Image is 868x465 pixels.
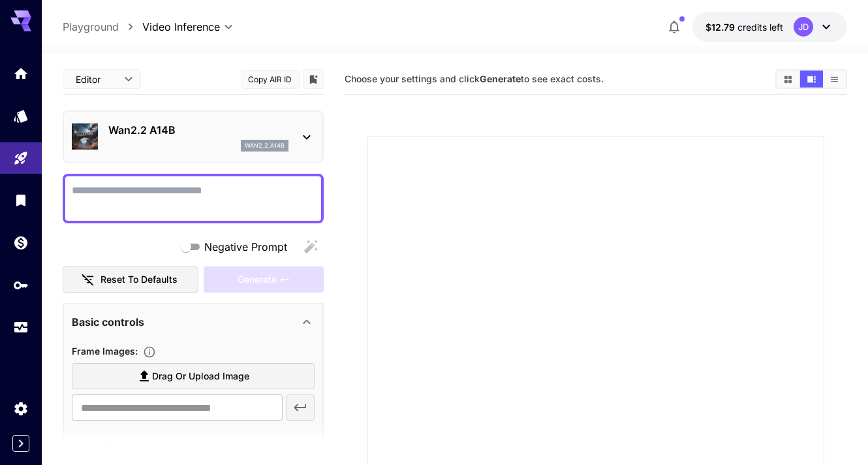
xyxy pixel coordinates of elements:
[63,19,142,35] nav: breadcrumb
[13,65,29,82] div: Home
[705,22,737,33] span: $12.79
[138,345,161,359] button: Upload frame images.
[480,73,521,84] b: Generate
[142,19,220,35] span: Video Inference
[775,69,847,89] div: Show media in grid viewShow media in video viewShow media in list view
[13,277,29,293] div: API Keys
[12,435,29,452] button: Expand sidebar
[800,71,823,88] button: Show media in video view
[72,345,138,357] span: Frame Images :
[13,400,29,417] div: Settings
[204,239,287,255] span: Negative Prompt
[13,108,29,124] div: Models
[72,314,144,330] p: Basic controls
[13,192,29,208] div: Library
[705,20,783,34] div: $12.78686
[737,22,783,33] span: credits left
[72,117,315,157] div: Wan2.2 A14Bwan2_2_a14b
[13,319,29,336] div: Usage
[63,19,119,35] a: Playground
[345,73,604,84] span: Choose your settings and click to see exact costs.
[13,234,29,251] div: Wallet
[777,71,799,88] button: Show media in grid view
[245,141,285,150] p: wan2_2_a14b
[794,17,813,37] div: JD
[108,122,288,138] p: Wan2.2 A14B
[72,306,315,338] div: Basic controls
[76,72,116,86] span: Editor
[823,71,846,88] button: Show media in list view
[63,266,198,293] button: Reset to defaults
[241,70,300,89] button: Copy AIR ID
[72,363,315,390] label: Drag or upload image
[152,368,249,385] span: Drag or upload image
[13,150,29,167] div: Playground
[692,12,847,42] button: $12.78686JD
[307,71,319,87] button: Add to library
